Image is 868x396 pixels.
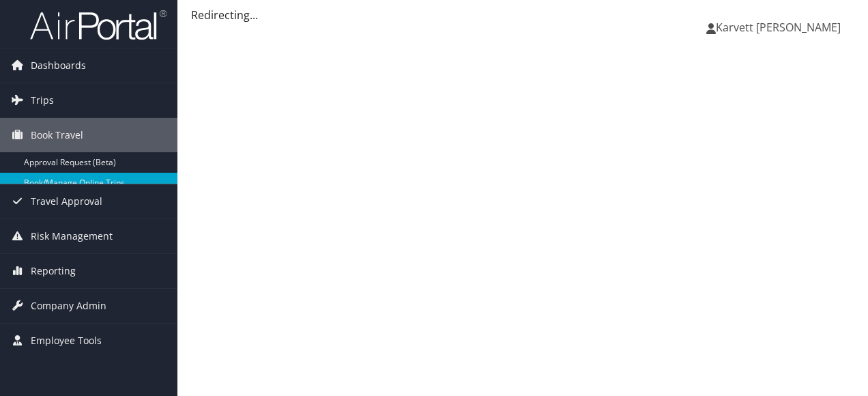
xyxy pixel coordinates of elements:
span: Book Travel [31,118,83,152]
a: Karvett [PERSON_NAME] [706,7,854,48]
span: Karvett [PERSON_NAME] [716,20,841,35]
span: Reporting [31,254,76,288]
span: Employee Tools [31,324,102,358]
span: Risk Management [31,219,113,253]
span: Company Admin [31,289,106,323]
img: airportal-logo.png [30,9,167,41]
span: Trips [31,83,54,117]
span: Travel Approval [31,184,102,218]
span: Dashboards [31,48,86,83]
div: Redirecting... [191,7,854,23]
